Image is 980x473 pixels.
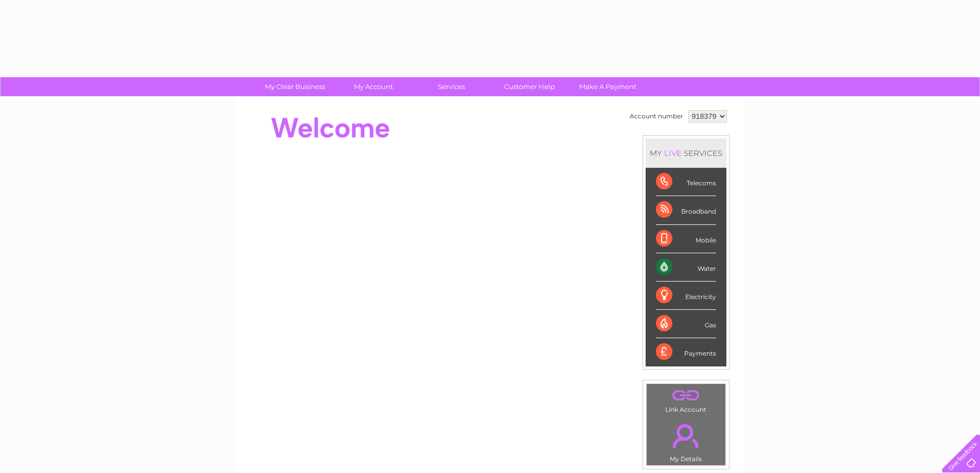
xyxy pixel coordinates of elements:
[646,415,726,466] td: My Details
[487,77,572,96] a: Customer Help
[331,77,416,96] a: My Account
[656,253,716,282] div: Water
[409,77,494,96] a: Services
[656,338,716,366] div: Payments
[646,138,726,168] div: MY SERVICES
[649,418,723,454] a: .
[656,168,716,196] div: Telecoms
[565,77,650,96] a: Make A Payment
[656,196,716,224] div: Broadband
[656,310,716,338] div: Gas
[656,225,716,253] div: Mobile
[656,282,716,310] div: Electricity
[627,108,686,125] td: Account number
[649,387,723,405] a: .
[646,383,726,416] td: Link Account
[253,77,337,96] a: My Clear Business
[662,148,684,158] div: LIVE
